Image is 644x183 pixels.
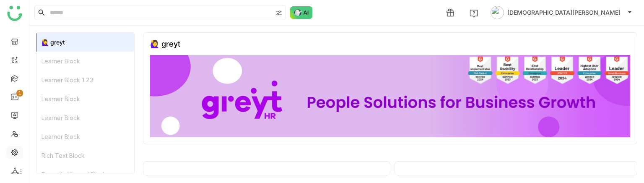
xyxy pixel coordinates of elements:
span: [DEMOGRAPHIC_DATA][PERSON_NAME] [507,8,621,17]
button: [DEMOGRAPHIC_DATA][PERSON_NAME] [489,6,634,19]
img: avatar [491,6,504,19]
img: help.svg [470,9,478,18]
div: Learner Block [36,52,134,71]
div: Learner Block [36,127,134,146]
div: Learner Block 123 [36,71,134,89]
div: 🙋‍♀️ greyt [36,33,134,52]
div: Learner Block [36,108,134,127]
div: Learner Block [36,89,134,108]
img: ask-buddy-normal.svg [290,6,313,19]
p: 1 [18,89,21,97]
img: logo [7,6,22,21]
div: 🙋‍♀️ greyt [150,39,180,48]
div: Rich Text Block [36,146,134,165]
img: search-type.svg [275,10,282,16]
img: 68ca8a786afc163911e2cfd3 [150,55,630,137]
nz-badge-sup: 1 [16,90,23,97]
